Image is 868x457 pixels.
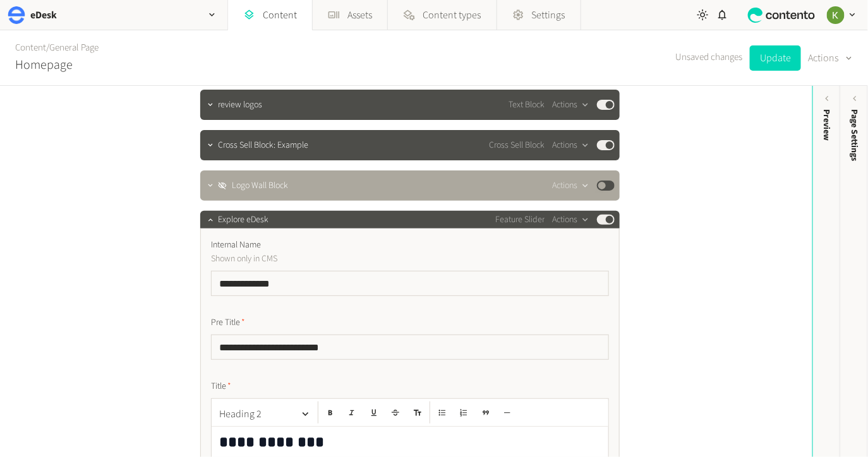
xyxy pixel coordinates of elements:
[232,179,288,193] span: Logo Wall Block
[30,8,57,23] h2: eDesk
[495,213,545,227] span: Feature Slider
[809,45,853,71] button: Actions
[821,109,834,141] div: Preview
[750,45,801,71] button: Update
[211,252,498,266] p: Shown only in CMS
[8,6,25,24] img: eDesk
[423,8,481,23] span: Content types
[15,56,73,74] h2: Homepage
[675,50,742,65] span: Unsaved changes
[218,139,308,152] span: Cross Sell Block: Example
[46,41,49,54] span: /
[552,212,589,227] button: Actions
[489,139,545,152] span: Cross Sell Block
[211,239,261,252] span: Internal Name
[552,138,589,153] button: Actions
[218,98,262,112] span: review logos
[49,41,99,54] a: General Page
[509,98,545,112] span: Text Block
[218,213,268,227] span: Explore eDesk
[552,178,589,193] button: Actions
[211,316,245,329] span: Pre Title
[214,401,315,427] button: Heading 2
[211,380,231,393] span: Title
[532,8,565,23] span: Settings
[848,109,862,161] span: Page Settings
[827,6,845,24] img: Keelin Terry
[552,97,589,112] button: Actions
[15,41,46,54] a: Content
